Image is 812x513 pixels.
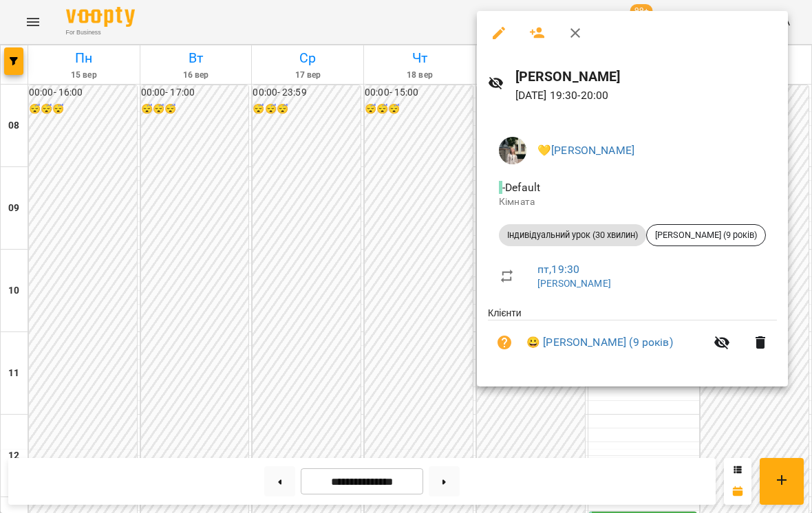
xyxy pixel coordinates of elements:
span: - Default [499,181,543,194]
h6: [PERSON_NAME] [515,66,777,87]
a: пт , 19:30 [537,263,579,276]
p: [DATE] 19:30 - 20:00 [515,87,777,104]
ul: Клієнти [488,306,777,370]
span: Індивідуальний урок (30 хвилин) [499,229,646,241]
p: Кімната [499,195,766,209]
a: [PERSON_NAME] [537,278,611,289]
a: 😀 [PERSON_NAME] (9 років) [526,334,673,351]
div: [PERSON_NAME] (9 років) [646,224,766,246]
button: Візит ще не сплачено. Додати оплату? [488,326,521,359]
img: cf4d6eb83d031974aacf3fedae7611bc.jpeg [499,137,526,164]
a: 💛[PERSON_NAME] [537,144,634,157]
span: [PERSON_NAME] (9 років) [647,229,765,241]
